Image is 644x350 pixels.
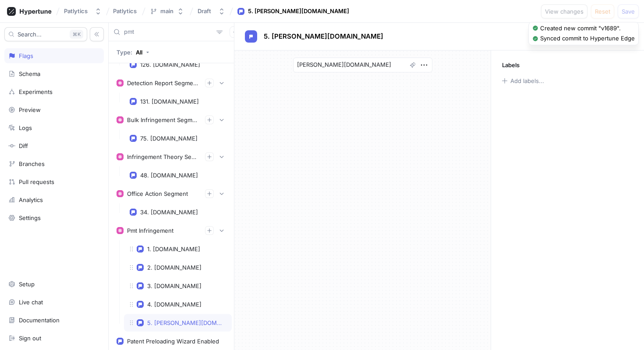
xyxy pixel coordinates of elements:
div: Draft [198,7,211,15]
div: Pmt Infringement [127,227,173,234]
div: Analytics [19,196,43,203]
div: main [160,7,173,15]
div: Detection Report Segment [127,79,198,87]
span: Patlytics [113,8,137,14]
div: Patent Preloading Wizard Enabled [127,338,219,345]
span: Reset [595,9,610,14]
div: Documentation [19,317,60,324]
div: Flags [19,52,33,59]
div: Experiments [19,88,53,95]
div: Created new commit "v1689". [540,24,621,33]
p: Type: [117,49,132,56]
div: 126. [DOMAIN_NAME] [140,61,200,68]
span: Save [622,9,635,14]
div: Infringement Theory Segment [127,153,198,160]
div: Branches [19,160,45,167]
div: All [136,49,142,56]
span: Search... [18,32,42,37]
div: 5. [PERSON_NAME][DOMAIN_NAME] [147,319,223,326]
div: Add labels... [510,78,544,84]
div: 131. [DOMAIN_NAME] [140,98,199,105]
button: Draft [194,4,229,18]
div: Settings [19,214,41,221]
div: Diff [19,142,28,149]
div: Synced commit to Hypertune Edge [540,34,635,43]
div: 75. [DOMAIN_NAME] [140,135,198,142]
button: Patlytics [60,4,105,18]
div: 1. [DOMAIN_NAME] [147,245,200,253]
div: Preview [19,106,41,113]
button: Save [618,4,639,18]
button: Add labels... [499,75,546,87]
input: Search... [124,28,213,36]
div: 5. [PERSON_NAME][DOMAIN_NAME] [248,7,349,16]
div: Setup [19,281,35,288]
p: 5. [PERSON_NAME][DOMAIN_NAME] [264,32,383,42]
div: 4. [DOMAIN_NAME] [147,301,202,308]
div: 3. [DOMAIN_NAME] [147,282,202,289]
div: Pull requests [19,178,54,185]
div: 2. [DOMAIN_NAME] [147,264,202,271]
div: Logs [19,124,32,131]
div: 48. [DOMAIN_NAME] [140,172,198,179]
div: 34. [DOMAIN_NAME] [140,209,198,216]
div: Schema [19,70,40,77]
a: Documentation [4,313,104,328]
button: View changes [541,4,587,18]
span: View changes [545,9,584,14]
div: Office Action Segment [127,190,188,197]
div: Patlytics [64,7,88,15]
div: K [70,30,83,39]
p: Labels [502,61,520,69]
div: Sign out [19,335,41,342]
div: Live chat [19,299,43,306]
button: Type: All [113,44,152,60]
textarea: [PERSON_NAME][DOMAIN_NAME] [293,58,432,72]
button: main [146,4,188,18]
button: Reset [591,4,614,18]
div: Bulk Infringement Segment [127,116,198,123]
button: Search...K [4,27,87,41]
